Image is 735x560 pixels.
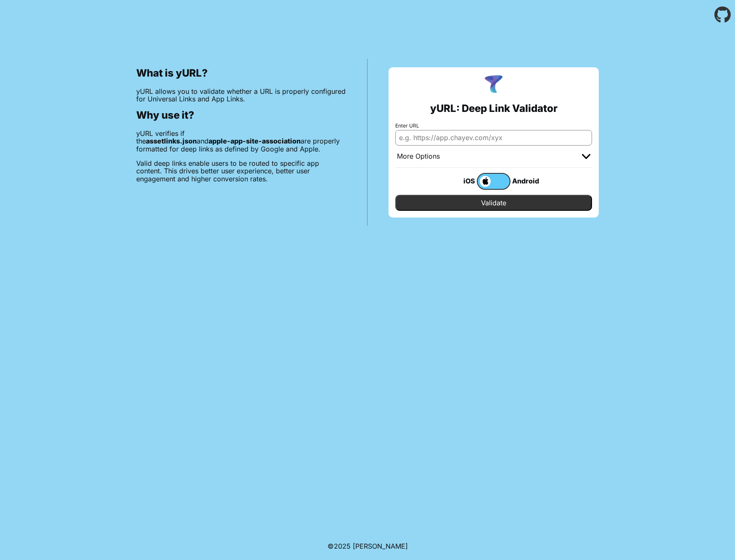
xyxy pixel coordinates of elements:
h2: yURL: Deep Link Validator [430,103,558,114]
span: 2025 [334,542,351,550]
div: More Options [397,152,440,161]
footer: © [328,532,408,560]
img: chevron [582,154,590,159]
label: Enter URL [395,123,592,129]
h2: What is yURL? [136,67,346,79]
input: Validate [395,195,592,211]
b: apple-app-site-association [209,137,301,145]
div: Android [510,175,544,186]
p: yURL allows you to validate whether a URL is properly configured for Universal Links and App Links. [136,88,346,103]
input: e.g. https://app.chayev.com/xyx [395,130,592,145]
a: Michael Ibragimchayev's Personal Site [353,542,408,550]
img: yURL Logo [483,74,505,96]
b: assetlinks.json [146,137,197,145]
h2: Why use it? [136,109,346,121]
p: yURL verifies if the and are properly formatted for deep links as defined by Google and Apple. [136,130,346,153]
div: iOS [443,175,477,186]
p: Valid deep links enable users to be routed to specific app content. This drives better user exper... [136,159,346,183]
